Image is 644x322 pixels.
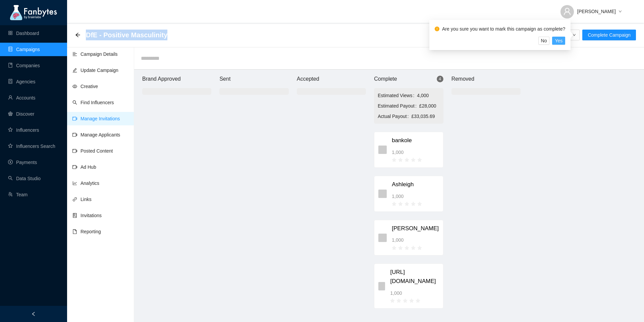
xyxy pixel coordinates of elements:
[72,229,101,234] a: fileReporting
[8,144,55,149] a: starInfluencers Search
[378,102,419,110] span: Estimated Payout
[72,213,102,218] a: hddInvitations
[412,113,440,120] span: £33,035.69
[72,51,118,57] a: align-leftCampaign Details
[588,31,631,39] span: Complete Campaign
[8,192,28,197] a: usergroup-addTeam
[8,176,41,181] a: searchData Studio
[8,160,37,165] a: pay-circlePayments
[398,246,403,250] span: star
[72,180,99,186] a: line-chartAnalytics
[374,132,443,168] div: bankole1,000
[8,63,40,68] a: bookCompanies
[417,246,422,250] span: star
[392,246,396,250] span: star
[8,79,36,84] a: containerAgencies
[405,158,409,162] span: star
[582,30,636,40] button: Complete Campaign
[538,37,550,45] button: No
[8,47,40,52] a: databaseCampaigns
[577,8,616,15] span: [PERSON_NAME]
[72,148,113,154] a: video-cameraPosted Content
[374,220,443,256] div: [PERSON_NAME]1,000
[392,180,439,189] span: Ashleigh
[451,75,474,83] article: Removed
[416,298,420,303] span: star
[72,116,120,121] a: video-cameraManage Invitations
[219,75,230,83] article: Sent
[396,298,401,303] span: star
[8,127,39,133] a: starInfluencers
[8,95,36,100] a: userAccounts
[439,77,441,81] span: 4
[417,92,439,99] span: 4,000
[72,68,118,73] a: editUpdate Campaign
[405,246,409,250] span: star
[75,32,80,38] div: Back
[31,312,36,316] span: left
[417,202,422,206] span: star
[405,202,409,206] span: star
[555,3,627,14] button: [PERSON_NAME]down
[378,92,417,99] span: Estimated Views
[409,298,414,303] span: star
[390,268,439,286] span: [URL][DOMAIN_NAME]
[541,37,547,44] span: No
[392,149,404,156] span: 1,000
[392,236,404,244] span: 1,000
[72,132,120,137] a: video-cameraManage Applicants
[374,176,443,212] div: Ashleigh1,000
[8,111,34,117] a: radar-chartDiscover
[374,75,397,83] article: Complete
[411,158,416,162] span: star
[442,25,565,33] div: Are you sure you want to mark this campaign as complete?
[8,31,39,36] a: appstoreDashboard
[390,298,395,303] span: star
[403,298,408,303] span: star
[72,84,98,89] a: eyeCreative
[86,30,167,40] span: DfE - Positive Masculinity
[563,7,571,15] span: user
[392,136,439,145] span: bankole
[398,202,403,206] span: star
[75,32,80,38] span: arrow-left
[419,102,440,110] span: £28,000
[297,75,319,83] article: Accepted
[72,197,92,202] a: linkLinks
[374,264,443,308] div: [URL][DOMAIN_NAME]1,000
[411,202,416,206] span: star
[392,158,396,162] span: star
[72,100,114,105] a: searchFind Influencers
[392,224,439,233] span: [PERSON_NAME]
[619,10,622,14] span: down
[437,76,443,82] sup: 4
[72,164,96,170] a: video-cameraAd Hub
[392,202,396,206] span: star
[398,158,403,162] span: star
[142,75,181,83] article: Brand Approved
[555,37,562,44] span: Yes
[417,158,422,162] span: star
[378,113,411,120] span: Actual Payout
[435,27,439,31] span: exclamation-circle
[390,289,402,297] span: 1,000
[392,193,404,200] span: 1,000
[552,37,565,45] button: Yes
[411,246,416,250] span: star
